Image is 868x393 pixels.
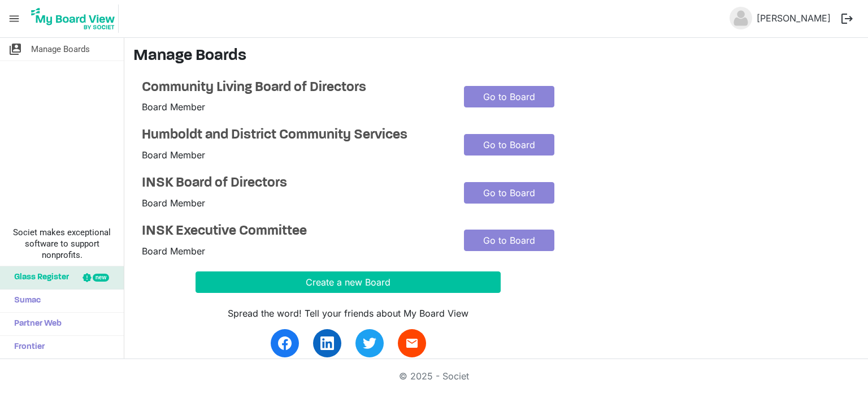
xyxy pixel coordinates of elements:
img: facebook.svg [278,336,292,350]
span: Board Member [142,197,205,209]
button: Create a new Board [196,271,501,293]
span: Partner Web [8,313,62,335]
span: switch_account [8,38,22,61]
span: Societ makes exceptional software to support nonprofits. [5,227,119,261]
img: linkedin.svg [320,336,334,350]
button: logout [835,7,859,31]
span: Sumac [8,290,41,312]
a: Community Living Board of Directors [142,80,447,96]
span: Frontier [8,336,45,359]
span: menu [3,8,25,29]
span: email [405,336,419,350]
a: Go to Board [464,134,554,156]
a: INSK Executive Committee [142,223,447,240]
span: Board Member [142,245,205,257]
a: © 2025 - Societ [399,370,469,382]
a: [PERSON_NAME] [752,7,835,29]
a: Go to Board [464,86,554,107]
img: no-profile-picture.svg [730,7,752,29]
a: email [398,329,426,357]
a: Go to Board [464,182,554,204]
div: new [93,274,109,282]
div: Spread the word! Tell your friends about My Board View [196,306,501,320]
a: Humboldt and District Community Services [142,127,447,144]
a: My Board View Logo [28,5,123,33]
span: Board Member [142,101,205,113]
a: INSK Board of Directors [142,175,447,192]
span: Board Member [142,149,205,161]
a: Go to Board [464,230,554,251]
span: Glass Register [8,266,69,289]
img: twitter.svg [363,336,376,350]
img: My Board View Logo [28,5,119,33]
span: Manage Boards [31,38,90,61]
h3: Manage Boards [133,47,859,66]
